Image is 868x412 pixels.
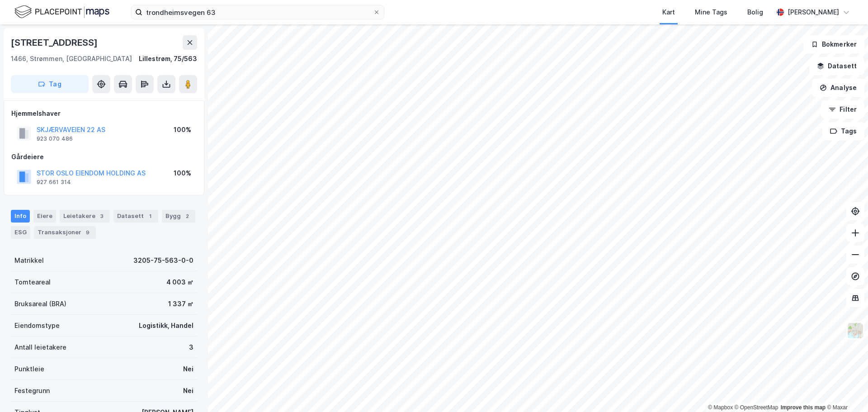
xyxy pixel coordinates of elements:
[11,226,30,239] div: ESG
[60,210,110,223] div: Leietakere
[708,404,733,411] a: Mapbox
[662,7,675,18] div: Kart
[183,364,193,374] div: Nei
[174,168,191,179] div: 100%
[162,210,195,223] div: Bygg
[14,385,50,396] div: Festegrunn
[14,342,66,353] div: Antall leietakere
[803,35,864,53] button: Bokmerker
[166,277,193,288] div: 4 003 ㎡
[33,210,56,223] div: Eiere
[812,79,864,97] button: Analyse
[37,179,71,186] div: 927 661 314
[11,53,132,64] div: 1466, Strømmen, [GEOGRAPHIC_DATA]
[11,75,89,93] button: Tag
[189,342,193,353] div: 3
[11,108,197,119] div: Hjemmelshaver
[183,212,192,221] div: 2
[14,298,66,309] div: Bruksareal (BRA)
[822,122,864,140] button: Tags
[97,212,106,221] div: 3
[11,210,30,223] div: Info
[83,228,92,237] div: 9
[823,369,868,412] iframe: Chat Widget
[14,320,60,331] div: Eiendomstype
[146,212,155,221] div: 1
[747,7,763,18] div: Bolig
[11,35,99,50] div: [STREET_ADDRESS]
[788,7,839,18] div: [PERSON_NAME]
[11,152,197,162] div: Gårdeiere
[133,255,193,266] div: 3205-75-563-0-0
[809,57,864,75] button: Datasett
[142,5,373,19] input: Søk på adresse, matrikkel, gårdeiere, leietakere eller personer
[695,7,727,18] div: Mine Tags
[174,124,191,135] div: 100%
[735,404,778,411] a: OpenStreetMap
[781,404,826,411] a: Improve this map
[14,277,51,288] div: Tomteareal
[14,364,44,374] div: Punktleie
[139,53,197,64] div: Lillestrøm, 75/563
[168,298,193,309] div: 1 337 ㎡
[37,135,73,142] div: 923 070 486
[14,4,109,20] img: logo.f888ab2527a4732fd821a326f86c7f29.svg
[14,255,44,266] div: Matrikkel
[34,226,96,239] div: Transaksjoner
[183,385,193,396] div: Nei
[847,322,864,339] img: Z
[113,210,158,223] div: Datasett
[139,320,193,331] div: Logistikk, Handel
[821,100,864,118] button: Filter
